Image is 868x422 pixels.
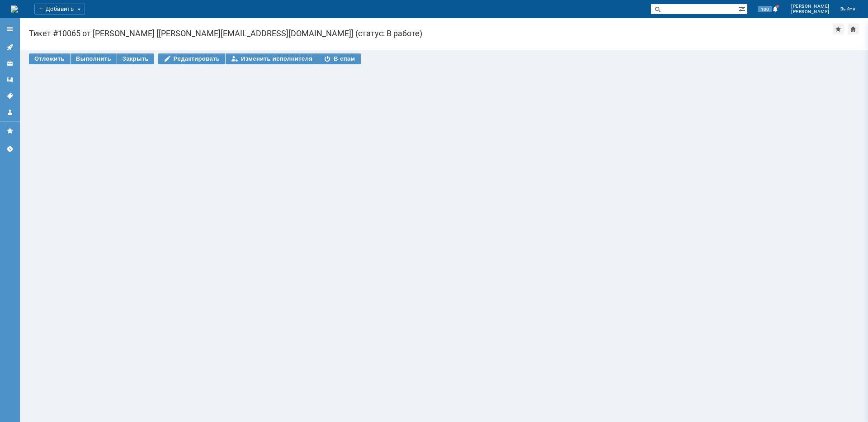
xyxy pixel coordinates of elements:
[791,4,830,9] span: [PERSON_NAME]
[11,5,18,13] img: logo
[3,40,17,54] a: Активности
[758,6,772,12] span: 100
[29,29,833,38] div: Тикет #10065 от [PERSON_NAME] [[PERSON_NAME][EMAIL_ADDRESS][DOMAIN_NAME]] (статус: В работе)
[34,4,85,14] div: Добавить
[848,24,859,34] div: Сделать домашней страницей
[791,9,830,14] span: [PERSON_NAME]
[738,4,747,13] span: Расширенный поиск
[3,105,17,120] a: Мой профиль
[833,24,844,34] div: Добавить в избранное
[3,72,17,87] a: Шаблоны комментариев
[3,56,17,71] a: Клиенты
[3,89,17,103] a: Теги
[11,5,18,13] a: Перейти на домашнюю страницу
